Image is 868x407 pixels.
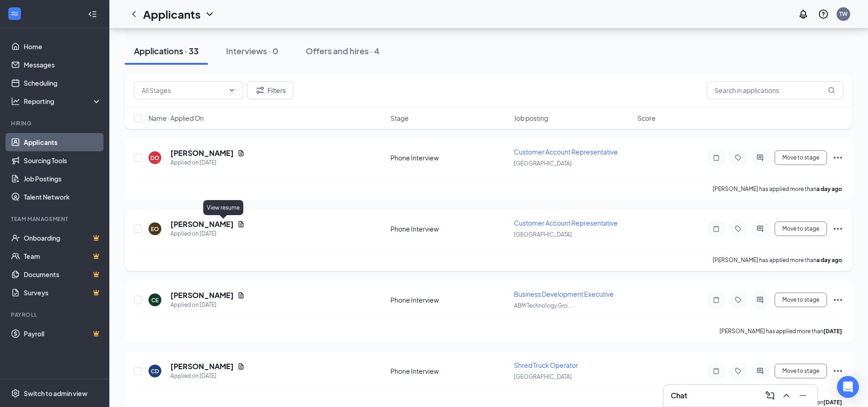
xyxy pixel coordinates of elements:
[755,296,765,304] svg: ActiveChat
[733,225,744,232] svg: Tag
[170,290,234,300] h5: [PERSON_NAME]
[24,97,102,106] div: Reporting
[763,388,777,403] button: ComposeMessage
[713,256,843,264] p: [PERSON_NAME] has applied more than .
[170,148,234,158] h5: [PERSON_NAME]
[24,265,102,283] a: DocumentsCrown
[637,113,656,123] span: Score
[151,367,159,375] div: CD
[142,85,225,95] input: All Stages
[755,154,765,161] svg: ActiveChat
[255,85,266,96] svg: Filter
[11,215,100,223] div: Team Management
[203,200,243,215] div: View resume
[24,170,102,188] a: Job Postings
[514,113,548,123] span: Job posting
[733,296,744,304] svg: Tag
[514,361,578,369] span: Shred Truck Operator
[237,363,245,370] svg: Document
[24,133,102,151] a: Applicants
[781,390,792,401] svg: ChevronUp
[170,229,245,238] div: Applied on [DATE]
[711,367,722,375] svg: Note
[24,229,102,247] a: OnboardingCrown
[237,221,245,228] svg: Document
[237,292,245,299] svg: Document
[24,389,87,398] div: Switch to admin view
[11,119,100,127] div: Hiring
[11,389,20,398] svg: Settings
[24,151,102,170] a: Sourcing Tools
[711,154,722,161] svg: Note
[514,219,618,227] span: Customer Account Representative
[170,219,234,229] h5: [PERSON_NAME]
[733,367,744,375] svg: Tag
[823,328,842,335] b: [DATE]
[514,231,572,238] span: [GEOGRAPHIC_DATA]
[775,364,827,378] button: Move to stage
[306,45,380,57] div: Offers and hires · 4
[134,45,199,57] div: Applications · 33
[755,225,765,232] svg: ActiveChat
[390,224,508,233] div: Phone Interview
[24,188,102,206] a: Talent Network
[832,294,843,305] svg: Ellipses
[818,9,829,20] svg: QuestionInfo
[11,97,20,106] svg: Analysis
[24,37,102,56] a: Home
[151,296,159,304] div: CE
[151,225,159,233] div: EO
[775,222,827,236] button: Move to stage
[828,87,835,94] svg: MagnifyingGlass
[24,325,102,343] a: PayrollCrown
[88,10,97,19] svg: Collapse
[390,113,409,123] span: Stage
[170,158,245,167] div: Applied on [DATE]
[733,154,744,161] svg: Tag
[514,373,572,380] span: [GEOGRAPHIC_DATA]
[24,56,102,74] a: Messages
[796,388,810,403] button: Minimize
[24,74,102,92] a: Scheduling
[779,388,794,403] button: ChevronUp
[817,185,842,192] b: a day ago
[755,367,765,375] svg: ActiveChat
[170,361,234,371] h5: [PERSON_NAME]
[10,9,19,18] svg: WorkstreamLogo
[713,185,843,193] p: [PERSON_NAME] has applied more than .
[837,376,859,398] div: Open Intercom Messenger
[150,154,159,162] div: DO
[514,160,572,167] span: [GEOGRAPHIC_DATA]
[711,225,722,232] svg: Note
[839,10,847,18] div: TW
[775,150,827,165] button: Move to stage
[832,223,843,234] svg: Ellipses
[228,87,236,94] svg: ChevronDown
[514,148,618,156] span: Customer Account Representative
[671,391,687,401] h3: Chat
[719,327,843,335] p: [PERSON_NAME] has applied more than .
[143,6,200,22] h1: Applicants
[170,300,245,309] div: Applied on [DATE]
[11,311,100,319] div: Payroll
[832,366,843,376] svg: Ellipses
[775,293,827,307] button: Move to stage
[24,283,102,302] a: SurveysCrown
[24,247,102,265] a: TeamCrown
[237,149,245,157] svg: Document
[390,153,508,162] div: Phone Interview
[390,295,508,304] div: Phone Interview
[128,9,139,20] svg: ChevronLeft
[765,390,776,401] svg: ComposeMessage
[390,366,508,376] div: Phone Interview
[226,45,278,57] div: Interviews · 0
[514,290,614,298] span: Business Development Executive
[832,152,843,163] svg: Ellipses
[817,257,842,263] b: a day ago
[247,81,293,99] button: Filter Filters
[149,113,204,123] span: Name · Applied On
[797,390,808,401] svg: Minimize
[711,296,722,304] svg: Note
[823,399,842,406] b: [DATE]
